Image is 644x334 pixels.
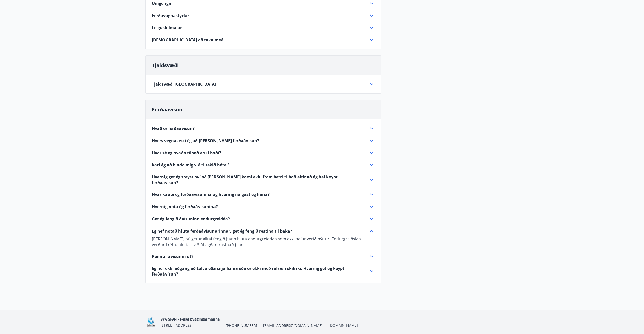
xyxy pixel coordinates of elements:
[152,254,193,259] span: Rennur ávísunin út?
[152,81,375,87] div: Tjaldsvæði [GEOGRAPHIC_DATA]
[152,150,221,156] span: Hvar sé ég hvaða tilboð eru í boði?
[263,323,323,328] span: [EMAIL_ADDRESS][DOMAIN_NAME]
[152,253,375,260] div: Rennur ávísunin út?
[152,25,375,31] div: Leiguskilmálar
[152,37,375,43] div: [DEMOGRAPHIC_DATA] að taka með
[152,37,223,43] span: [DEMOGRAPHIC_DATA] að taka með
[152,266,375,277] div: Ég hef ekki aðgang að tölvu eða snjallsíma eða er ekki með rafræn skilríki. Hvernig get ég keypt ...
[152,13,189,18] span: Ferðavagnastyrkir
[152,106,183,113] span: Ferðaávísun
[152,228,292,234] span: Ég hef notað hluta ferðaávísunarinnar, get ég fengið restina til baka?
[152,138,259,143] span: Hvers vegna ætti ég að [PERSON_NAME] ferðaávísun?
[160,317,220,322] span: BYGGIÐN - Félag byggingarmanna
[152,81,216,87] span: Tjaldsvæði [GEOGRAPHIC_DATA]
[152,62,179,69] span: Tjaldsvæði
[152,234,375,247] div: Ég hef notað hluta ferðaávísunarinnar, get ég fengið restina til baka?
[152,266,362,277] span: Ég hef ekki aðgang að tölvu eða snjallsíma eða er ekki með rafræn skilríki. Hvernig get ég keypt ...
[152,138,375,144] div: Hvers vegna ætti ég að [PERSON_NAME] ferðaávísun?
[152,0,375,6] div: Umgengni
[152,216,230,222] span: Get ég fengið ávísunina endurgreidda?
[152,125,375,131] div: Hvað er ferðaávísun?
[152,174,375,185] div: Hvernig get ég treyst því að [PERSON_NAME] komi ekki fram betri tilboð eftir að ég hef keypt ferð...
[152,162,230,168] span: Þarf ég að binda mig við tiltekið hótel?
[160,323,193,328] span: [STREET_ADDRESS]
[152,216,375,222] div: Get ég fengið ávísunina endurgreidda?
[329,323,358,328] a: [DOMAIN_NAME]
[152,236,375,247] p: [PERSON_NAME], þú getur alltaf fengið þann hluta endurgreiddan sem ekki hefur verið nýttur. Endur...
[152,204,218,209] span: Hvernig nota ég ferðaávísunina?
[226,323,257,328] span: [PHONE_NUMBER]
[152,174,362,185] span: Hvernig get ég treyst því að [PERSON_NAME] komi ekki fram betri tilboð eftir að ég hef keypt ferð...
[152,192,270,197] span: Hvar kaupi ég ferðaávísunina og hvernig nálgast ég hana?
[152,162,375,168] div: Þarf ég að binda mig við tiltekið hótel?
[152,191,375,198] div: Hvar kaupi ég ferðaávísunina og hvernig nálgast ég hana?
[152,12,375,19] div: Ferðavagnastyrkir
[152,228,375,234] div: Ég hef notað hluta ferðaávísunarinnar, get ég fengið restina til baka?
[152,126,195,131] span: Hvað er ferðaávísun?
[152,1,173,6] span: Umgengni
[152,25,182,31] span: Leiguskilmálar
[152,204,375,210] div: Hvernig nota ég ferðaávísunina?
[145,317,156,328] img: BKlGVmlTW1Qrz68WFGMFQUcXHWdQd7yePWMkvn3i.png
[152,150,375,156] div: Hvar sé ég hvaða tilboð eru í boði?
